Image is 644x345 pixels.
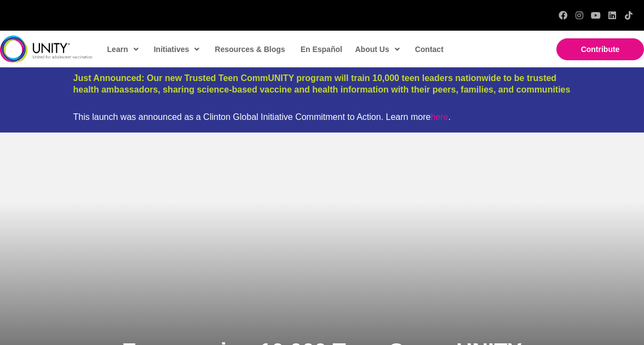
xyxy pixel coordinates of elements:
[355,41,399,58] span: About Us
[73,73,571,94] a: Just Announced: Our new Trusted Teen CommUNITY program will train 10,000 teen leaders nationwide ...
[581,45,620,54] span: Contribute
[410,37,448,62] a: Contact
[415,45,444,54] span: Contact
[608,11,617,20] a: LinkedIn
[349,37,404,62] a: About Us
[295,37,347,62] a: En Español
[215,45,285,54] span: Resources & Blogs
[301,45,342,54] span: En Español
[556,38,644,60] a: Contribute
[559,11,567,20] a: Facebook
[575,11,584,20] a: Instagram
[624,11,633,20] a: TikTok
[591,11,600,20] a: YouTube
[73,112,571,122] div: This launch was announced as a Clinton Global Initiative Commitment to Action. Learn more .
[154,41,200,58] span: Initiatives
[107,41,139,58] span: Learn
[209,37,289,62] a: Resources & Blogs
[430,112,448,122] a: here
